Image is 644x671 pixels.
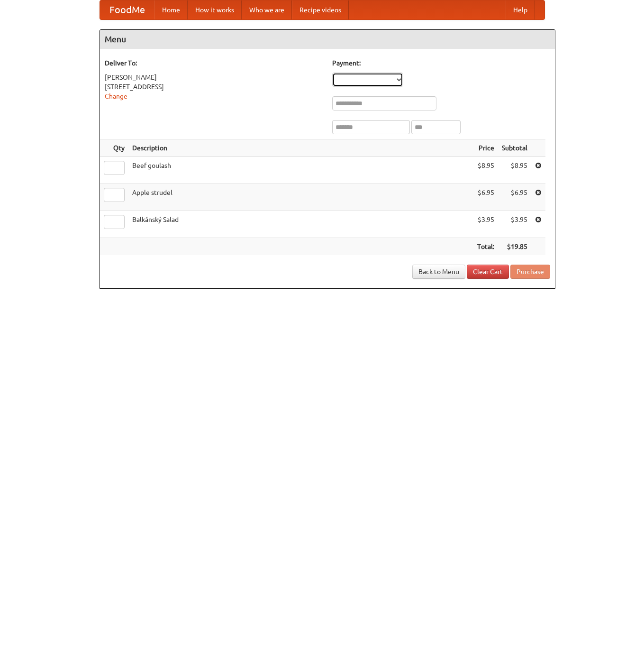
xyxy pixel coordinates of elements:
th: Price [473,139,498,157]
div: [STREET_ADDRESS] [105,82,323,92]
td: Apple strudel [128,184,473,211]
div: [PERSON_NAME] [105,73,323,82]
a: Recipe videos [292,0,349,19]
a: Home [154,0,188,19]
a: FoodMe [100,0,154,19]
a: Change [105,92,127,100]
h5: Payment: [332,58,550,68]
h4: Menu [100,30,555,49]
th: $19.85 [498,238,531,256]
a: Clear Cart [467,265,509,279]
td: $8.95 [498,157,531,184]
td: $8.95 [473,157,498,184]
td: $6.95 [473,184,498,211]
a: Help [506,0,535,19]
td: $3.95 [498,211,531,238]
th: Subtotal [498,139,531,157]
h5: Deliver To: [105,58,323,68]
td: $3.95 [473,211,498,238]
th: Qty [100,139,128,157]
th: Description [128,139,473,157]
a: Who we are [242,0,292,19]
th: Total: [473,238,498,256]
a: Back to Menu [412,265,465,279]
a: How it works [188,0,242,19]
td: $6.95 [498,184,531,211]
td: Balkánský Salad [128,211,473,238]
button: Purchase [510,265,550,279]
td: Beef goulash [128,157,473,184]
